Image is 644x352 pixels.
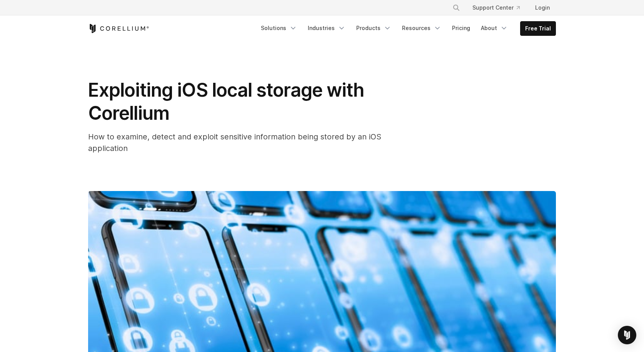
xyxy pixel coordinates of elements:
span: How to examine, detect and exploit sensitive information being stored by an iOS application [88,132,381,153]
a: About [476,21,512,35]
a: Free Trial [521,22,556,35]
div: Navigation Menu [443,1,556,15]
a: Support Center [466,1,526,15]
a: Industries [303,21,350,35]
a: Products [352,21,396,35]
div: Navigation Menu [256,21,556,36]
a: Login [529,1,556,15]
span: Exploiting iOS local storage with Corellium [88,79,364,124]
a: Resources [397,21,446,35]
a: Corellium Home [88,24,149,33]
button: Search [449,1,463,15]
a: Solutions [256,21,302,35]
a: Pricing [447,21,475,35]
div: Open Intercom Messenger [618,326,636,344]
